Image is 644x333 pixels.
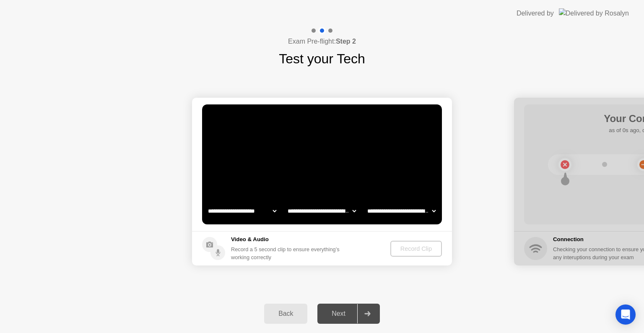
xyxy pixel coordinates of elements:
[231,245,343,261] div: Record a 5 second clip to ensure everything’s working correctly
[267,310,305,317] div: Back
[206,203,278,219] select: Available cameras
[517,8,554,18] div: Delivered by
[366,203,437,219] select: Available microphones
[288,36,356,47] h4: Exam Pre-flight:
[231,235,343,244] h5: Video & Audio
[390,241,442,257] button: Record Clip
[394,245,439,252] div: Record Clip
[286,203,358,219] select: Available speakers
[559,8,629,18] img: Delivered by Rosalyn
[320,310,357,317] div: Next
[279,49,365,69] h1: Test your Tech
[264,304,307,324] button: Back
[317,304,380,324] button: Next
[336,38,356,45] b: Step 2
[615,304,636,325] div: Open Intercom Messenger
